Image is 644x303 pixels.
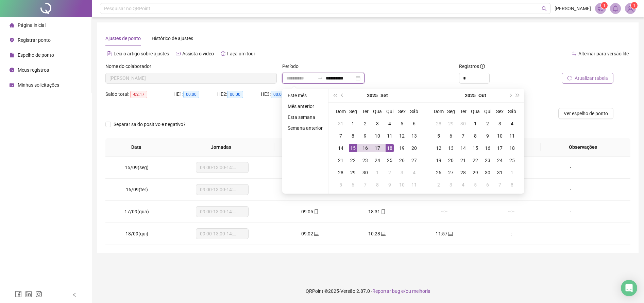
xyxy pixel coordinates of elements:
[105,36,141,41] span: Ajustes de ponto
[398,181,406,189] div: 10
[496,168,504,177] div: 31
[496,120,504,128] div: 3
[597,5,604,12] span: notification
[567,76,572,81] span: reload
[572,51,577,56] span: swap
[386,120,394,128] div: 4
[10,83,14,87] span: schedule
[508,144,516,152] div: 18
[494,142,506,154] td: 2025-10-17
[386,132,394,140] div: 11
[359,154,371,166] td: 2025-09-23
[506,89,514,102] button: next-year
[471,144,479,152] div: 15
[361,181,369,189] div: 7
[335,142,347,154] td: 2025-09-14
[373,168,382,177] div: 1
[457,130,469,142] td: 2025-10-07
[496,156,504,164] div: 24
[408,142,420,154] td: 2025-09-20
[433,154,445,166] td: 2025-10-19
[167,138,274,157] th: Jornadas
[18,22,46,28] span: Página inicial
[445,154,457,166] td: 2025-10-20
[447,144,455,152] div: 13
[396,154,408,166] td: 2025-09-26
[18,82,59,88] span: Minhas solicitações
[578,51,629,56] span: Alternar para versão lite
[10,38,14,42] span: environment
[459,63,485,70] span: Registros
[10,23,14,28] span: home
[386,168,394,177] div: 2
[508,156,516,164] div: 25
[274,138,341,157] th: Entrada 1
[457,154,469,166] td: 2025-10-21
[445,105,457,118] th: Seg
[371,179,384,191] td: 2025-10-08
[459,120,467,128] div: 30
[373,181,382,189] div: 8
[508,181,516,189] div: 8
[361,144,369,152] div: 16
[386,144,394,152] div: 18
[484,120,492,128] div: 2
[542,6,547,11] span: search
[494,166,506,179] td: 2025-10-31
[384,105,396,118] th: Qui
[408,154,420,166] td: 2025-09-27
[337,181,345,189] div: 5
[435,168,443,177] div: 26
[359,105,371,118] th: Ter
[398,168,406,177] div: 3
[125,231,148,236] span: 18/09(qui)
[410,144,418,152] div: 20
[435,132,443,140] div: 5
[105,138,167,157] th: Data
[380,209,386,214] span: mobile
[480,64,485,69] span: info-circle
[546,143,620,151] span: Observações
[349,181,357,189] div: 6
[445,179,457,191] td: 2025-11-03
[18,37,51,43] span: Registrar ponto
[457,166,469,179] td: 2025-10-28
[447,181,455,189] div: 3
[124,209,149,214] span: 17/09(qua)
[496,181,504,189] div: 7
[481,118,494,130] td: 2025-10-02
[285,124,325,132] li: Semana anterior
[359,166,371,179] td: 2025-09-30
[25,291,32,298] span: linkedin
[398,120,406,128] div: 5
[469,179,481,191] td: 2025-11-05
[92,279,644,303] footer: QRPoint © 2025 - 2.87.0 -
[410,156,418,164] div: 27
[271,91,287,98] span: 00:00
[261,91,305,98] div: HE 3:
[484,168,492,177] div: 30
[335,105,347,118] th: Dom
[459,168,467,177] div: 28
[282,230,338,237] div: 09:02
[445,118,457,130] td: 2025-09-29
[384,118,396,130] td: 2025-09-04
[550,186,591,193] div: -
[107,51,112,56] span: file-text
[361,168,369,177] div: 30
[408,166,420,179] td: 2025-10-04
[349,132,357,140] div: 8
[337,156,345,164] div: 21
[459,144,467,152] div: 14
[481,142,494,154] td: 2025-10-16
[550,230,591,237] div: -
[564,110,608,117] span: Ver espelho de ponto
[471,181,479,189] div: 5
[435,181,443,189] div: 2
[457,142,469,154] td: 2025-10-14
[335,179,347,191] td: 2025-10-05
[416,230,473,237] div: 11:57
[371,142,384,154] td: 2025-09-17
[347,130,359,142] td: 2025-09-08
[558,108,613,119] button: Ver espelho de ponto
